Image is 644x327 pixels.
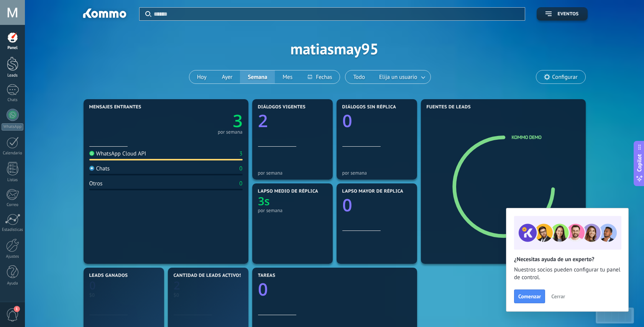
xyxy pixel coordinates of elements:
[258,189,319,194] span: Lapso medio de réplica
[258,278,411,301] a: 0
[174,273,242,278] span: Cantidad de leads activos
[300,70,340,83] button: Fechas
[2,98,24,103] div: Chats
[258,208,327,213] div: por semana
[342,105,396,110] span: Diálogos sin réplica
[342,170,411,176] div: por semana
[636,154,643,172] span: Copilot
[258,109,268,132] text: 2
[2,123,23,131] div: WhatsApp
[514,256,621,263] h2: ¿Necesitas ayuda de un experto?
[258,273,276,278] span: Tareas
[189,70,214,83] button: Hoy
[342,193,352,217] text: 0
[2,254,24,259] div: Ajustes
[2,281,24,286] div: Ayuda
[551,294,565,299] span: Cerrar
[89,278,96,293] text: 0
[512,134,542,141] a: Kommo Demo
[378,72,419,82] span: Elija un usuario
[233,109,243,132] text: 3
[89,278,158,293] a: 0
[89,105,141,110] span: Mensajes entrantes
[89,180,103,187] div: Otros
[345,70,373,83] button: Todo
[2,46,24,51] div: Panel
[218,130,243,134] div: por semana
[89,150,146,157] div: WhatsApp Cloud API
[14,306,20,312] span: 1
[514,266,621,281] span: Nuestros socios pueden configurar tu panel de control.
[174,278,180,293] text: 2
[2,178,24,183] div: Listas
[258,170,327,176] div: por semana
[258,278,268,301] text: 0
[89,166,94,171] img: Chats
[89,151,94,156] img: WhatsApp Cloud API
[214,70,240,83] button: Ayer
[2,203,24,208] div: Correo
[2,227,24,232] div: Estadísticas
[240,70,275,83] button: Semana
[174,292,243,298] div: $0
[89,165,110,172] div: Chats
[557,11,578,17] span: Eventos
[258,194,270,209] text: 3s
[342,189,403,194] span: Lapso mayor de réplica
[518,294,541,299] span: Comenzar
[174,278,243,293] a: 2
[552,74,577,80] span: Configurar
[258,105,306,110] span: Diálogos vigentes
[373,70,430,83] button: Elija un usuario
[342,109,352,132] text: 0
[239,165,242,172] div: 0
[89,292,158,298] div: $0
[2,151,24,156] div: Calendario
[548,291,568,302] button: Cerrar
[239,150,242,157] div: 3
[514,289,545,303] button: Comenzar
[166,109,243,132] a: 3
[239,180,242,187] div: 0
[89,273,128,278] span: Leads ganados
[275,70,300,83] button: Mes
[537,7,587,21] button: Eventos
[427,105,471,110] span: Fuentes de leads
[2,73,24,78] div: Leads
